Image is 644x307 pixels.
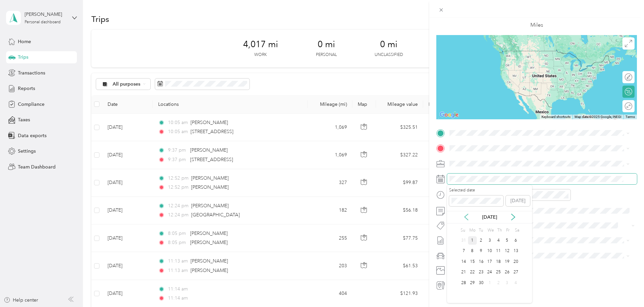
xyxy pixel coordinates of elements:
[503,247,511,255] div: 12
[514,226,520,235] div: Sa
[494,268,503,277] div: 25
[485,268,494,277] div: 24
[485,279,494,287] div: 1
[486,226,494,235] div: We
[459,268,468,277] div: 21
[459,279,468,287] div: 28
[477,268,486,277] div: 23
[477,236,486,245] div: 2
[459,236,468,245] div: 31
[503,268,511,277] div: 26
[468,268,477,277] div: 22
[468,247,477,255] div: 8
[478,226,484,235] div: Tu
[494,257,503,266] div: 18
[477,279,486,287] div: 30
[447,266,637,275] button: Add photo
[485,247,494,255] div: 10
[477,257,486,266] div: 16
[496,226,503,235] div: Th
[485,257,494,266] div: 17
[477,247,486,255] div: 9
[459,257,468,266] div: 14
[511,236,520,245] div: 6
[449,187,503,193] label: Selected date
[475,214,504,221] p: [DATE]
[505,226,511,235] div: Fr
[438,111,460,119] img: Google
[575,115,621,119] span: Map data ©2025 Google, INEGI
[541,115,570,119] button: Keyboard shortcuts
[468,236,477,245] div: 1
[503,279,511,287] div: 3
[503,236,511,245] div: 5
[459,226,466,235] div: Su
[511,247,520,255] div: 13
[511,257,520,266] div: 20
[494,247,503,255] div: 11
[606,269,644,307] iframe: Everlance-gr Chat Button Frame
[468,279,477,287] div: 29
[511,279,520,287] div: 4
[438,111,460,119] a: Open this area in Google Maps (opens a new window)
[503,257,511,266] div: 19
[485,236,494,245] div: 3
[511,268,520,277] div: 27
[468,226,475,235] div: Mo
[494,279,503,287] div: 2
[530,21,543,29] p: Miles
[459,247,468,255] div: 7
[494,236,503,245] div: 4
[468,257,477,266] div: 15
[506,195,530,206] button: [DATE]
